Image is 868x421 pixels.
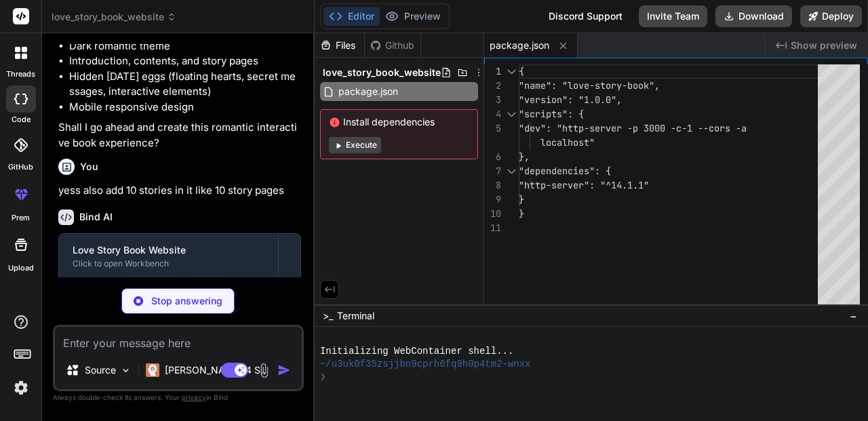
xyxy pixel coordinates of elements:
[484,93,501,107] div: 3
[79,210,113,224] h6: Bind AI
[80,160,98,174] h6: You
[69,39,301,54] li: Dark romantic theme
[519,65,524,77] span: {
[85,363,116,377] p: Source
[12,212,30,224] label: prem
[715,5,792,27] button: Download
[490,39,549,52] span: package.json
[73,258,264,269] div: Click to open Workbench
[52,10,176,24] span: love_story_book_website
[519,207,524,220] span: }
[73,243,264,257] div: Love Story Book Website
[519,151,530,163] span: },
[59,234,278,279] button: Love Story Book WebsiteClick to open Workbench
[519,79,660,92] span: "name": "love-story-book",
[8,262,34,274] label: Upload
[320,371,325,384] span: ❯
[9,376,33,399] img: settings
[484,79,501,93] div: 2
[791,39,857,52] span: Show preview
[380,7,446,26] button: Preview
[502,164,520,178] div: Click to collapse the range.
[540,136,595,148] span: localhost"
[540,5,631,27] div: Discord Support
[69,100,301,115] li: Mobile responsive design
[484,221,501,235] div: 11
[12,114,31,125] label: code
[69,69,301,100] li: Hidden [DATE] eggs (floating hearts, secret messages, interactive elements)
[519,94,622,106] span: "version": "1.0.0",
[365,39,420,52] div: Github
[329,115,469,129] span: Install dependencies
[182,393,206,401] span: privacy
[484,64,501,79] div: 1
[53,391,304,404] p: Always double-check its answers. Your in Bind
[165,363,266,377] p: [PERSON_NAME] 4 S..
[69,54,301,69] li: Introduction, contents, and story pages
[337,309,374,323] span: Terminal
[6,68,35,80] label: threads
[484,178,501,193] div: 8
[315,39,364,52] div: Files
[484,207,501,221] div: 10
[519,165,611,177] span: "dependencies": {
[519,108,584,120] span: "scripts": {
[850,309,857,323] span: −
[484,193,501,207] div: 9
[120,365,132,376] img: Pick Models
[323,7,380,26] button: Editor
[519,179,649,191] span: "http-server": "^14.1.1"
[323,309,333,323] span: >_
[277,363,291,377] img: icon
[502,107,520,121] div: Click to collapse the range.
[800,5,862,27] button: Deploy
[320,345,513,358] span: Initializing WebContainer shell...
[320,358,531,371] span: ~/u3uk0f35zsjjbn9cprh6fq9h0p4tm2-wnxx
[502,64,520,79] div: Click to collapse the range.
[484,150,501,164] div: 6
[323,66,441,79] span: love_story_book_website
[58,183,301,199] p: yess also add 10 stories in it like 10 story pages
[151,294,222,308] p: Stop answering
[519,193,524,205] span: }
[484,107,501,121] div: 4
[146,363,159,377] img: Claude 4 Sonnet
[256,363,272,378] img: attachment
[337,83,399,100] span: package.json
[58,120,301,151] p: Shall I go ahead and create this romantic interactive book experience?
[639,5,707,27] button: Invite Team
[8,161,33,173] label: GitHub
[329,137,381,153] button: Execute
[519,122,747,134] span: "dev": "http-server -p 3000 -c-1 --cors -a
[484,121,501,136] div: 5
[484,164,501,178] div: 7
[847,305,860,327] button: −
